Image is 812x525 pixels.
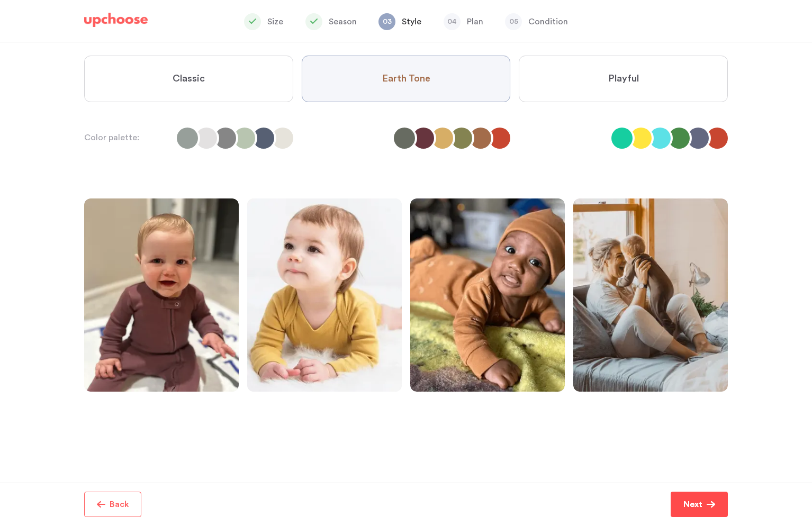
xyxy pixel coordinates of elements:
span: Playful [608,73,639,85]
span: Classic [173,73,205,85]
p: Season [329,15,357,28]
p: Style [402,15,421,28]
button: Back [84,492,141,517]
span: 04 [444,13,461,30]
p: Condition [528,15,568,28]
span: 03 [378,13,395,30]
p: Next [683,498,702,511]
button: Next [671,492,728,517]
img: UpChoose [84,13,148,28]
span: 05 [505,13,522,30]
span: Earth Tone [382,73,430,85]
p: Plan [467,15,483,28]
a: UpChoose [84,13,148,32]
p: Back [110,498,129,511]
p: Size [267,15,283,28]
